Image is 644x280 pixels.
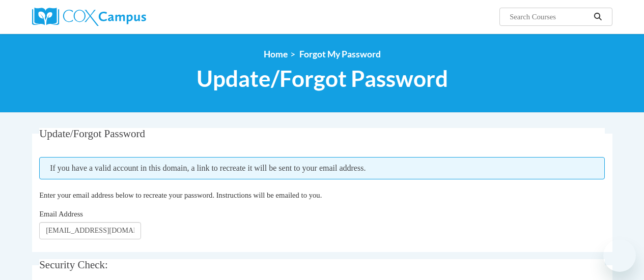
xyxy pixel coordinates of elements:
[590,11,605,23] button: Search
[39,210,83,218] span: Email Address
[264,49,288,59] a: Home
[509,11,590,23] input: Search Courses
[39,259,108,271] span: Security Check:
[197,65,448,92] span: Update/Forgot Password
[39,157,605,179] span: If you have a valid account in this domain, a link to recreate it will be sent to your email addr...
[39,128,145,140] span: Update/Forgot Password
[603,239,636,272] iframe: Button to launch messaging window
[32,8,215,26] a: Cox Campus
[39,222,141,239] input: Email
[299,49,381,59] span: Forgot My Password
[39,191,322,199] span: Enter your email address below to recreate your password. Instructions will be emailed to you.
[32,8,146,26] img: Cox Campus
